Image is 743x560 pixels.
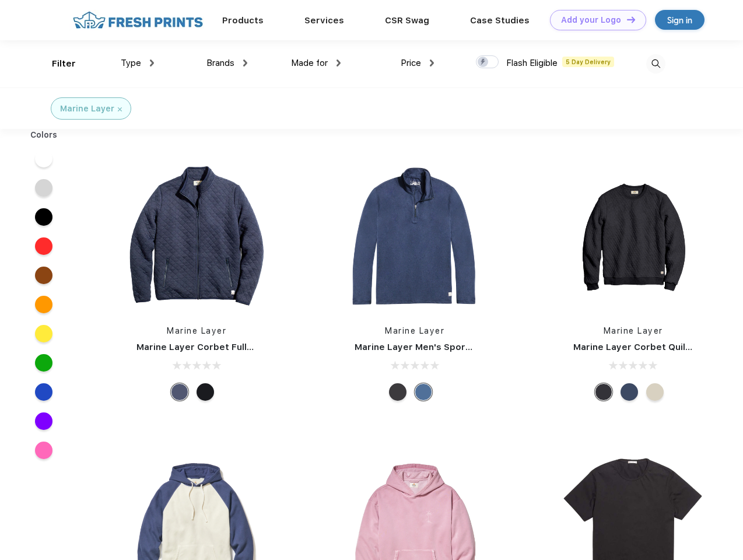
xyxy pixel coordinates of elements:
a: CSR Swag [385,15,429,26]
img: dropdown.png [243,60,247,66]
div: Charcoal [389,383,406,401]
div: Colors [22,129,66,141]
span: Made for [291,58,328,68]
div: Filter [52,57,76,71]
a: Products [222,15,264,26]
div: Navy [171,383,188,401]
span: Price [401,58,421,68]
div: Black [197,383,214,401]
a: Marine Layer Corbet Full-Zip Jacket [136,342,298,352]
img: DT [627,16,635,23]
div: Oat Heather [646,383,664,401]
a: Marine Layer Men's Sport Quarter Zip [355,342,524,352]
div: Navy Heather [621,383,638,401]
img: dropdown.png [430,60,434,66]
a: Marine Layer [167,326,226,335]
div: Sign in [667,13,692,27]
img: fo%20logo%202.webp [69,10,206,30]
div: Add your Logo [561,15,621,25]
div: Charcoal [595,383,612,401]
img: func=resize&h=266 [556,158,711,313]
a: Services [304,15,344,26]
img: dropdown.png [337,60,341,66]
span: 5 Day Delivery [562,57,614,67]
img: func=resize&h=266 [119,158,274,313]
a: Marine Layer [604,326,663,335]
img: filter_cancel.svg [118,107,122,111]
span: Flash Eligible [506,58,558,68]
img: dropdown.png [150,60,154,66]
div: Deep Denim [415,383,432,401]
a: Sign in [655,10,705,30]
img: desktop_search.svg [646,54,665,73]
span: Type [121,58,141,68]
a: Marine Layer [385,326,444,335]
span: Brands [206,58,234,68]
div: Marine Layer [60,103,114,115]
img: func=resize&h=266 [337,158,492,313]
